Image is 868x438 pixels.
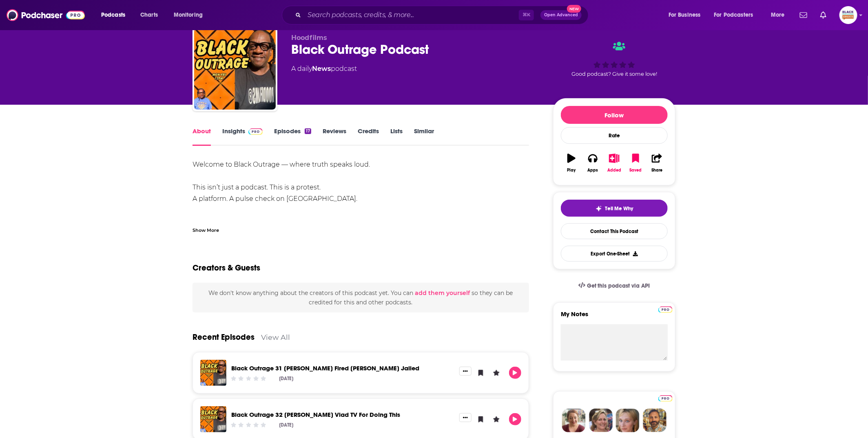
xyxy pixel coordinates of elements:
button: add them yourself [415,290,470,296]
button: Bookmark Episode [475,367,487,379]
a: Episodes17 [274,127,311,146]
button: Added [604,148,625,178]
div: Community Rating: 0 out of 5 [230,375,267,381]
div: [DATE] [279,376,294,381]
img: Jules Profile [616,409,640,432]
button: Show profile menu [839,6,857,24]
a: InsightsPodchaser Pro [222,127,263,146]
img: tell me why sparkle [596,205,602,212]
a: Reviews [323,127,346,146]
a: Show notifications dropdown [797,8,810,22]
button: open menu [95,9,136,22]
div: Rate [561,127,668,144]
span: Get this podcast via API [587,282,650,289]
a: Contact This Podcast [561,223,668,239]
button: Saved [625,148,646,178]
button: Open AdvancedNew [540,10,582,20]
img: Jon Profile [643,409,666,432]
button: Apps [582,148,603,178]
button: Play [509,367,521,379]
a: About [193,127,211,146]
a: Black Outrage 32 Godfrey Destroys Vlad TV For Doing This [231,411,400,418]
img: Podchaser - Follow, Share and Rate Podcasts [7,7,85,23]
span: Open Advanced [544,13,578,17]
span: More [771,9,785,21]
img: Barbara Profile [589,409,613,432]
button: Bookmark Episode [475,413,487,425]
img: Black Outrage 32 Godfrey Destroys Vlad TV For Doing This [200,406,226,432]
button: open menu [168,9,213,22]
span: Logged in as blackpodcastingawards [839,6,857,24]
button: Play [561,148,582,178]
div: Good podcast? Give it some love! [553,34,675,84]
img: Sydney Profile [562,409,586,432]
img: Black Outrage 31 Shannon Sharpe Fired Gilbert Arenas Jailed [200,360,226,386]
button: Leave a Rating [490,367,503,379]
button: Export One-Sheet [561,246,668,262]
div: Added [607,168,621,173]
span: Charts [140,9,158,21]
button: Play [509,413,521,425]
input: Search podcasts, credits, & more... [304,9,519,22]
button: Show More Button [459,413,472,422]
button: tell me why sparkleTell Me Why [561,200,668,217]
span: Hoodfilms [291,34,327,42]
div: 17 [305,128,311,134]
button: open menu [765,9,795,22]
a: Get this podcast via API [572,276,657,296]
span: We don't know anything about the creators of this podcast yet . You can so they can be credited f... [208,289,513,306]
span: Podcasts [101,9,125,21]
div: Play [567,168,576,173]
img: Podchaser Pro [658,395,673,402]
a: Pro website [658,305,673,313]
a: Similar [414,127,434,146]
div: [DATE] [279,422,294,428]
a: Charts [135,9,163,22]
a: Pro website [658,394,673,402]
button: Leave a Rating [490,413,503,425]
div: Saved [629,168,642,173]
div: A daily podcast [291,64,357,74]
span: Tell Me Why [605,205,633,212]
span: New [567,5,582,13]
a: Recent Episodes [193,332,255,342]
button: Share [647,148,668,178]
img: User Profile [839,6,857,24]
h2: Creators & Guests [193,263,260,273]
div: Welcome to Black Outrage — where truth speaks loud. This isn’t just a podcast. This is a protest.... [193,159,529,353]
div: Share [651,168,662,173]
img: Podchaser Pro [248,128,263,135]
a: Show notifications dropdown [817,8,830,22]
div: Apps [588,168,598,173]
span: Good podcast? Give it some love! [571,71,657,77]
div: Search podcasts, credits, & more... [290,6,596,24]
a: Black Outrage 31 Shannon Sharpe Fired Gilbert Arenas Jailed [231,364,419,372]
a: View All [261,333,290,341]
img: Black Outrage Podcast [194,28,276,110]
button: Show More Button [459,367,472,376]
span: Monitoring [174,9,203,21]
a: Credits [358,127,379,146]
span: For Business [669,9,701,21]
div: Community Rating: 0 out of 5 [230,422,267,428]
button: Follow [561,106,668,124]
label: My Notes [561,310,668,324]
button: open menu [709,9,765,22]
img: Podchaser Pro [658,306,673,313]
button: open menu [663,9,711,22]
span: ⌘ K [519,10,534,20]
a: Lists [390,127,403,146]
a: News [312,65,331,73]
span: For Podcasters [714,9,753,21]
